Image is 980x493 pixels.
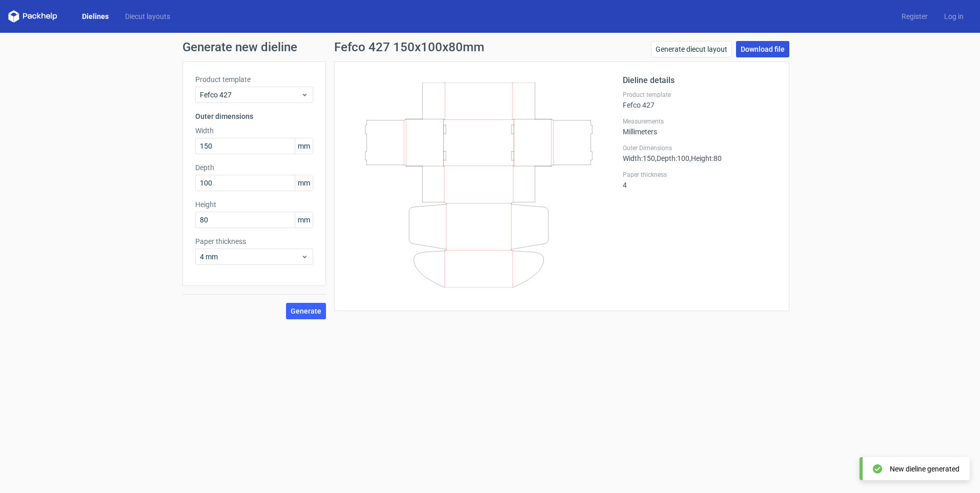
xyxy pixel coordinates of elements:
span: , Height : 80 [689,154,722,162]
a: Generate diecut layout [651,41,732,57]
label: Depth [195,162,313,173]
span: Generate [291,307,321,315]
a: Log in [936,11,972,22]
div: Millimeters [623,117,777,136]
div: Fefco 427 [623,91,777,109]
span: mm [295,138,313,154]
label: Product template [623,91,777,99]
span: Fefco 427 [200,90,301,100]
span: mm [295,175,313,191]
h3: Outer dimensions [195,111,313,121]
h2: Dieline details [623,74,777,87]
label: Paper thickness [623,171,777,179]
span: 4 mm [200,252,301,262]
a: Dielines [74,11,117,22]
label: Outer Dimensions [623,144,777,152]
label: Width [195,126,313,136]
label: Product template [195,74,313,85]
label: Measurements [623,117,777,126]
span: , Depth : 100 [655,154,689,162]
button: Generate [286,303,326,319]
div: New dieline generated [890,464,959,474]
a: Register [893,11,936,22]
span: Width : 150 [623,154,655,162]
h1: Generate new dieline [182,41,798,53]
div: 4 [623,171,777,189]
span: mm [295,212,313,228]
label: Paper thickness [195,236,313,246]
h1: Fefco 427 150x100x80mm [334,41,484,53]
a: Diecut layouts [117,11,178,22]
label: Height [195,199,313,210]
a: Download file [736,41,789,57]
